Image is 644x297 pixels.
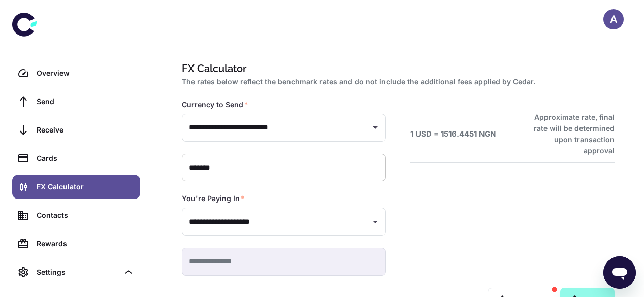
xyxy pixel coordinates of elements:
div: Settings [12,260,140,284]
div: FX Calculator [37,181,134,192]
iframe: Button to launch messaging window [603,256,636,289]
label: You're Paying In [182,193,245,204]
div: Overview [37,68,134,79]
a: Receive [12,118,140,142]
div: Cards [37,153,134,164]
a: Overview [12,61,140,85]
a: Send [12,89,140,114]
div: Contacts [37,210,134,221]
div: Receive [37,124,134,136]
a: FX Calculator [12,175,140,199]
label: Currency to Send [182,100,248,110]
button: Open [368,215,382,229]
h6: 1 USD = 1516.4451 NGN [410,128,496,140]
h1: FX Calculator [182,61,610,76]
a: Contacts [12,203,140,227]
button: A [603,9,624,29]
button: Open [368,120,382,135]
h6: Approximate rate, final rate will be determined upon transaction approval [523,112,615,156]
div: Rewards [37,238,134,249]
div: Settings [37,267,119,278]
a: Rewards [12,232,140,256]
a: Cards [12,146,140,171]
div: Send [37,96,134,107]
